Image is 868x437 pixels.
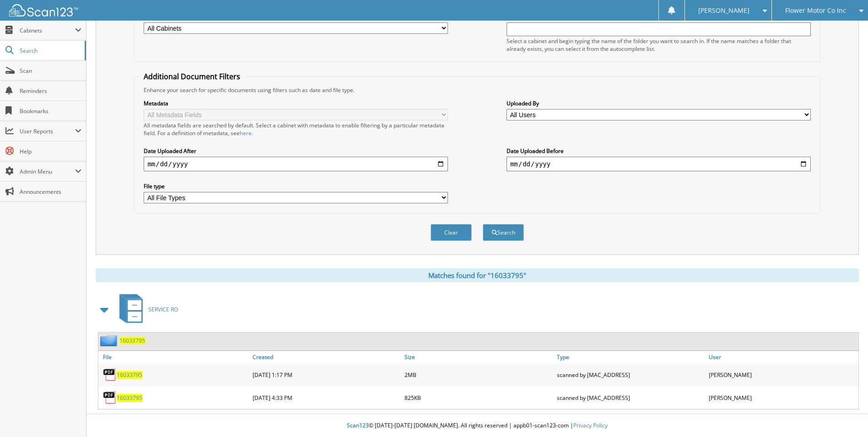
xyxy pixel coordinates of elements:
[20,188,81,196] span: Announcements
[103,368,117,382] img: PDF.png
[144,121,448,137] div: All metadata fields are searched by default. Select a cabinet with metadata to enable filtering b...
[144,147,448,155] label: Date Uploaded After
[555,351,706,363] a: Type
[114,291,178,328] a: SERVICE RO
[20,127,75,135] span: User Reports
[20,87,81,95] span: Reminders
[139,71,245,82] legend: Additional Document Filters
[431,224,472,241] button: Clear
[706,366,858,384] div: [PERSON_NAME]
[103,391,117,404] img: PDF.png
[698,8,749,13] span: [PERSON_NAME]
[9,4,78,16] img: scan123-logo-white.svg
[347,421,369,429] span: Scan123
[20,168,75,175] span: Admin Menu
[100,335,119,346] img: folder2.png
[96,268,859,282] div: Matches found for "16033795"
[706,351,858,363] a: User
[706,388,858,407] div: [PERSON_NAME]
[555,366,706,384] div: scanned by [MAC_ADDRESS]
[555,388,706,407] div: scanned by [MAC_ADDRESS]
[250,388,402,407] div: [DATE] 4:33 PM
[20,107,81,115] span: Bookmarks
[20,47,80,55] span: Search
[20,27,75,34] span: Cabinets
[507,99,811,107] label: Uploaded By
[483,224,524,241] button: Search
[402,388,554,407] div: 825KB
[20,147,81,155] span: Help
[573,421,608,429] a: Privacy Policy
[507,147,811,155] label: Date Uploaded Before
[250,366,402,384] div: [DATE] 1:17 PM
[148,306,178,313] span: SERVICE RO
[250,351,402,363] a: Created
[117,371,142,379] a: 16033795
[402,366,554,384] div: 2MB
[144,182,448,190] label: File type
[117,394,142,402] a: 16033795
[98,351,250,363] a: File
[86,415,868,437] div: © [DATE]-[DATE] [DOMAIN_NAME]. All rights reserved | appb01-scan123-com |
[507,37,811,53] div: Select a cabinet and begin typing the name of the folder you want to search in. If the name match...
[507,157,811,171] input: end
[240,129,252,137] a: here
[144,157,448,171] input: start
[139,86,815,94] div: Enhance your search for specific documents using filters such as date and file type.
[144,99,448,107] label: Metadata
[119,337,145,344] a: 16033795
[402,351,554,363] a: Size
[20,67,81,75] span: Scan
[785,8,846,13] span: Flower Motor Co Inc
